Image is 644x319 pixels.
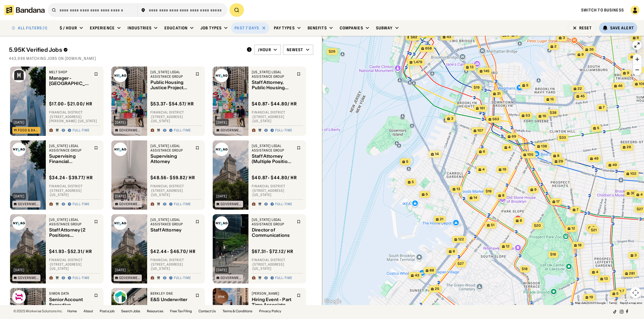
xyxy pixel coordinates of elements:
[221,129,241,132] div: Government
[49,75,91,86] div: Manager - [GEOGRAPHIC_DATA] [PERSON_NAME]
[275,202,292,207] div: Full-time
[550,97,554,102] span: 15
[9,46,242,53] div: 5.95K Verified Jobs
[457,187,460,192] span: 13
[150,218,192,226] div: [US_STATE] Legal Assistance Group
[440,217,444,222] span: 21
[128,25,152,30] div: Industries
[121,309,140,313] a: Search Jobs
[578,86,582,91] span: 22
[484,69,490,74] span: 145
[415,273,419,278] span: 43
[527,152,533,157] span: 105
[252,144,293,152] div: [US_STATE] Legal Assistance Group
[640,192,643,197] span: 4
[329,49,336,53] span: $26
[18,202,39,206] div: Government
[18,26,47,30] div: ALL FILTERS (1)
[534,187,537,192] span: 9
[49,154,91,164] div: Supervising Financial Counselor
[252,110,303,124] div: Financial District · [STREET_ADDRESS] · [US_STATE]
[550,110,557,115] span: $38
[497,91,501,96] span: 31
[150,291,192,296] div: Berkley One
[550,252,556,256] span: $18
[12,143,26,156] img: New York Legal Assistance Group logo
[215,290,228,304] img: J.P. Morgan logo
[431,32,433,37] span: 2
[18,276,39,280] div: Government
[591,228,597,232] span: $21
[581,52,584,57] span: 9
[520,218,522,223] span: 8
[115,268,126,272] div: [DATE]
[115,195,126,198] div: [DATE]
[620,301,642,304] a: Report a map error
[376,25,393,30] div: Subway
[580,94,585,99] span: 45
[486,189,492,193] span: $18
[49,297,91,308] div: Senior Account Executive
[590,295,593,300] span: 19
[508,145,511,150] span: 4
[252,184,303,197] div: Financial District · [STREET_ADDRESS] · [US_STATE]
[252,70,293,79] div: [US_STATE] Legal Assistance Group
[458,237,464,242] span: 122
[412,180,414,185] span: 5
[603,105,605,110] span: 7
[150,101,194,107] div: $ 53.37 - $54.57 / hr
[252,228,293,238] div: Director of Communications
[12,290,26,304] img: Simon Data logo
[252,154,293,164] div: Staff Attorney (Multiple Positions Available)
[554,44,557,49] span: 2
[170,309,192,313] a: Free Tax Filing
[174,202,191,207] div: Full-time
[49,70,91,74] div: Melt Shop
[150,228,192,233] div: Staff Attorney
[14,195,25,198] div: [DATE]
[609,301,617,304] a: Terms (opens in new tab)
[150,297,192,302] div: E&S Underwriter
[534,223,541,228] span: $20
[572,226,575,231] span: 12
[483,149,485,154] span: 6
[503,167,506,172] span: 19
[150,80,192,91] div: Public Housing Justice Project Supervising Attorney
[49,258,100,271] div: Financial District · [STREET_ADDRESS] · [US_STATE]
[216,121,227,124] div: [DATE]
[581,8,624,13] a: Switch to Business
[9,56,313,61] div: 443,996 matching jobs on [DOMAIN_NAME]
[49,101,92,107] div: $ 17.00 - $21.00 / hr
[49,175,93,181] div: $ 34.24 - $39.77 / hr
[150,184,202,197] div: Financial District · [STREET_ADDRESS] · [US_STATE]
[12,69,26,82] img: Melt Shop logo
[522,267,528,271] span: $18
[215,143,228,156] img: New York Legal Assistance Group logo
[216,195,227,198] div: [DATE]
[13,309,63,313] div: © 2025 Workwise Solutions Inc.
[478,128,483,133] span: 107
[9,64,313,305] div: grid
[631,191,636,196] span: 30
[543,114,546,119] span: 16
[616,291,619,296] span: 5
[559,159,563,164] span: 29
[115,121,126,124] div: [DATE]
[623,289,624,294] span: 7
[119,276,140,280] div: Government
[49,110,100,124] div: Financial District · [STREET_ADDRESS][PERSON_NAME] · [US_STATE]
[575,301,605,304] span: Map data ©2025 Google
[49,184,100,197] div: Financial District · [STREET_ADDRESS] · [US_STATE]
[114,143,127,156] img: New York Legal Assistance Group logo
[506,244,510,249] span: 12
[637,207,643,211] span: $27
[150,175,195,181] div: $ 48.56 - $59.82 / hr
[526,83,528,88] span: 5
[411,35,418,39] span: $62
[215,216,228,230] img: New York Legal Assistance Group logo
[502,193,504,198] span: 8
[630,171,636,176] span: 102
[627,145,631,150] span: 26
[308,25,327,30] div: Benefits
[252,291,293,296] div: [PERSON_NAME]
